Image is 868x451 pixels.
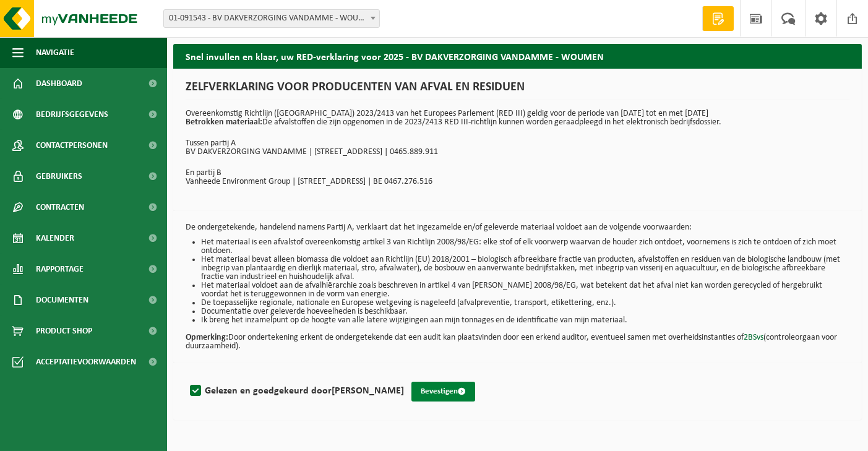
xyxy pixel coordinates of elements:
[332,386,404,396] strong: [PERSON_NAME]
[36,346,136,377] span: Acceptatievoorwaarden
[186,139,849,148] p: Tussen partij A
[164,10,379,27] span: 01-091543 - BV DAKVERZORGING VANDAMME - WOUMEN
[186,178,849,186] p: Vanheede Environment Group | [STREET_ADDRESS] | BE 0467.276.516
[201,281,849,299] li: Het materiaal voldoet aan de afvalhiërarchie zoals beschreven in artikel 4 van [PERSON_NAME] 2008...
[36,223,74,254] span: Kalender
[36,192,84,223] span: Contracten
[36,37,74,68] span: Navigatie
[744,333,763,342] a: 2BSvs
[201,238,849,256] li: Het materiaal is een afvalstof overeenkomstig artikel 3 van Richtlijn 2008/98/EG: elke stof of el...
[201,316,849,325] li: Ik breng het inzamelpunt op de hoogte van alle latere wijzigingen aan mijn tonnages en de identif...
[201,299,849,307] li: De toepasselijke regionale, nationale en Europese wetgeving is nageleefd (afvalpreventie, transpo...
[186,333,228,342] strong: Opmerking:
[186,110,849,127] p: Overeenkomstig Richtlijn ([GEOGRAPHIC_DATA]) 2023/2413 van het Europees Parlement (RED III) geldi...
[201,307,849,316] li: Documentatie over geleverde hoeveelheden is beschikbaar.
[201,256,849,281] li: Het materiaal bevat alleen biomassa die voldoet aan Richtlijn (EU) 2018/2001 – biologisch afbreek...
[186,81,849,100] h1: ZELFVERKLARING VOOR PRODUCENTEN VAN AFVAL EN RESIDUEN
[186,223,849,232] p: De ondergetekende, handelend namens Partij A, verklaart dat het ingezamelde en/of geleverde mater...
[187,382,404,400] label: Gelezen en goedgekeurd door
[186,148,849,157] p: BV DAKVERZORGING VANDAMME | [STREET_ADDRESS] | 0465.889.911
[36,68,82,99] span: Dashboard
[36,316,92,346] span: Product Shop
[186,325,849,351] p: Door ondertekening erkent de ondergetekende dat een audit kan plaatsvinden door een erkend audito...
[36,99,108,130] span: Bedrijfsgegevens
[411,382,475,402] button: Bevestigen
[163,9,380,28] span: 01-091543 - BV DAKVERZORGING VANDAMME - WOUMEN
[36,161,82,192] span: Gebruikers
[36,285,88,316] span: Documenten
[173,44,862,68] h2: Snel invullen en klaar, uw RED-verklaring voor 2025 - BV DAKVERZORGING VANDAMME - WOUMEN
[186,169,849,178] p: En partij B
[36,254,84,285] span: Rapportage
[186,118,262,127] strong: Betrokken materiaal:
[36,130,108,161] span: Contactpersonen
